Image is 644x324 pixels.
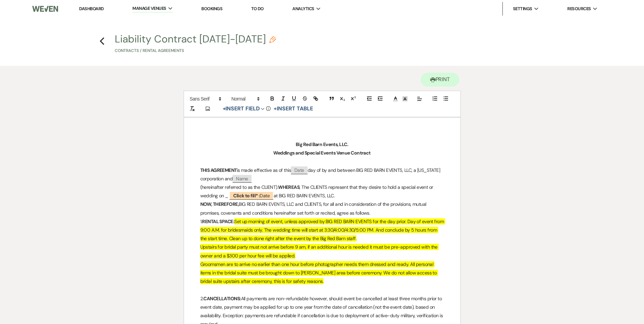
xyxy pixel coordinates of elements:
strong: NOW, THEREFORE, [200,201,239,207]
strong: WHEREAS [278,184,299,190]
span: Text Color [391,95,400,103]
span: Header Formats [228,95,262,103]
button: +Insert Table [271,105,315,113]
strong: Big Red Barn Events, LLC. [296,141,348,147]
a: To Do [251,6,264,12]
button: Insert Field [220,105,267,113]
span: + [274,106,277,111]
a: Bookings [201,6,222,12]
p: 1. [200,217,444,243]
span: Text Background Color [400,95,410,103]
span: Date [291,166,308,174]
a: Dashboard [79,6,104,12]
strong: Weddings and Special Events Venue Contract [273,150,370,156]
strong: RENTAL SPACE: [202,218,234,224]
span: Upstairs for bridal party must not arrive before 9 am, if an additional hour is needed it must be... [200,244,439,258]
span: Resources [567,5,591,12]
strong: THIS AGREEMENT [200,167,237,173]
button: Liability Contract [DATE]-[DATE]Contracts / Rental Agreements [115,34,276,54]
span: Name [233,175,252,183]
span: Manage Venues [132,5,166,12]
span: Alignment [415,95,424,103]
span: Settings [513,5,532,12]
span: morning of event, unless approved by BIG RED BARN EVENTS for the day prior. Day of event from 9:0... [200,218,445,241]
button: Print [421,73,460,87]
span: Analytics [292,5,314,12]
p: BIG RED BARN EVENTS, LLC and CLIENTS, for all and in consideration of the provisions, mutual prom... [200,200,444,217]
b: Click to fill* : [233,193,260,199]
span: + [223,106,226,111]
p: is made effective as of this day of by and between BIG RED BARN EVENTS, LLC, a [US_STATE] corpora... [200,166,444,183]
strong: CANCELLATIONS: [203,295,241,302]
p: Contracts / Rental Agreements [115,48,276,54]
img: Weven Logo [32,2,58,16]
p: (hereinafter referred to as the CLIENT). , The CLIENTS represent that they desire to hold a speci... [200,183,444,200]
span: Set up [234,218,247,224]
span: Date [229,191,274,200]
span: Groomsmen are to arrive no earlier than one hour before photographer needs them dressed and ready... [200,261,438,284]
